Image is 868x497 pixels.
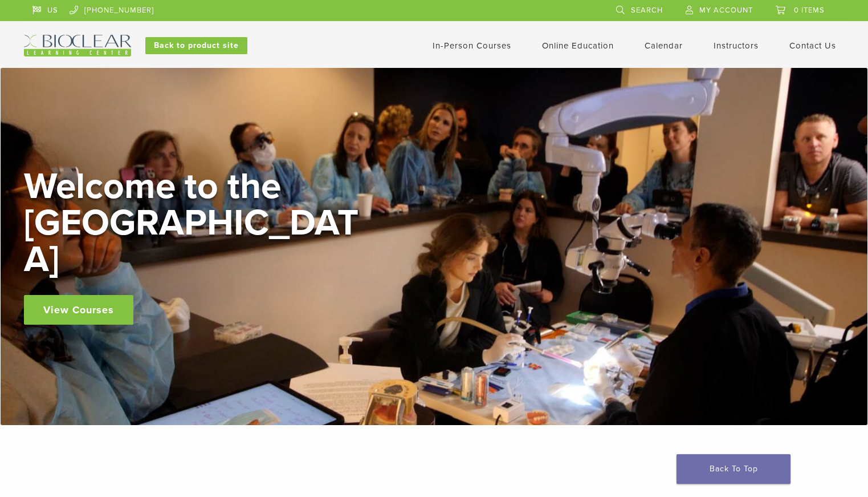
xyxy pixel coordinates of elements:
[794,6,825,15] span: 0 items
[699,6,753,15] span: My Account
[24,35,131,56] img: Bioclear
[714,41,759,51] a: Instructors
[542,41,614,51] a: Online Education
[677,454,790,484] a: Back To Top
[631,6,663,15] span: Search
[645,41,683,51] a: Calendar
[433,41,511,51] a: In-Person Courses
[145,37,247,54] a: Back to product site
[24,168,366,278] h2: Welcome to the [GEOGRAPHIC_DATA]
[24,295,133,325] a: View Courses
[789,41,836,51] a: Contact Us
